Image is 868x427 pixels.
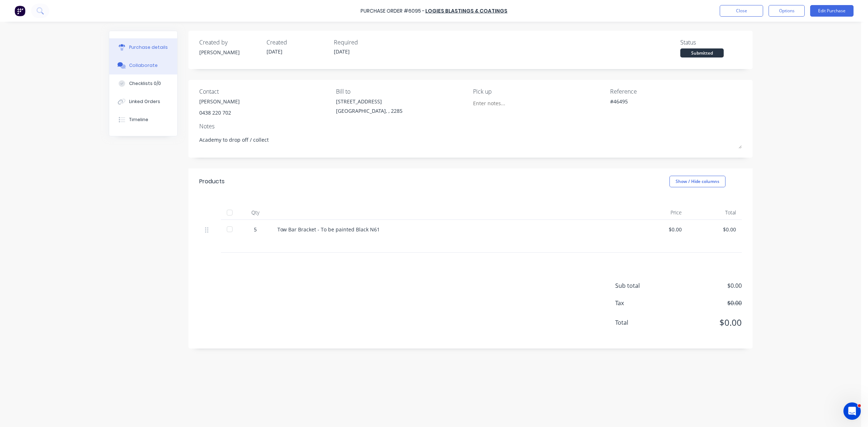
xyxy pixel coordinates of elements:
div: Required [334,38,395,47]
div: [GEOGRAPHIC_DATA], , 2285 [336,107,403,115]
div: Status [680,38,742,47]
button: Options [769,5,805,17]
span: $0.00 [669,299,742,307]
div: Submitted [680,48,724,57]
div: Collaborate [129,62,158,69]
div: Linked Orders [129,98,160,105]
div: Price [633,205,688,220]
button: Timeline [109,111,177,129]
div: Products [199,177,225,186]
div: [PERSON_NAME] [199,98,240,105]
span: $0.00 [669,316,742,329]
div: Timeline [129,116,148,123]
div: $0.00 [639,226,682,233]
span: Tax [615,299,669,307]
div: [PERSON_NAME] [199,48,261,56]
button: Edit Purchase [810,5,854,17]
button: Collaborate [109,56,177,74]
span: Sub total [615,281,669,290]
div: Pick up [473,87,605,96]
button: Show / Hide columns [669,176,726,187]
div: Purchase Order #6095 - [361,7,425,15]
img: Factory [14,5,25,16]
div: Created by [199,38,261,47]
div: Notes [199,122,742,131]
button: Checklists 0/0 [109,74,177,93]
textarea: Academy to drop off / collect [199,132,742,149]
span: Total [615,318,669,327]
div: Created [267,38,328,47]
div: Checklists 0/0 [129,80,161,87]
textarea: #46495 [610,98,701,114]
div: $0.00 [693,226,736,233]
div: 5 [245,226,266,233]
a: LOGIES BLASTINGS & COATINGS [425,7,507,14]
iframe: Intercom live chat [843,402,861,420]
div: Bill to [336,87,468,96]
div: [STREET_ADDRESS] [336,98,403,105]
div: 0438 220 702 [199,109,240,116]
button: Linked Orders [109,93,177,111]
div: Tow Bar Bracket - To be painted Black N61 [277,226,627,233]
div: Contact [199,87,331,96]
button: Close [720,5,763,17]
div: Qty [239,205,272,220]
div: Purchase details [129,44,168,51]
span: $0.00 [669,281,742,290]
div: Total [688,205,742,220]
input: Enter notes... [473,98,539,108]
div: Reference [610,87,742,96]
button: Purchase details [109,38,177,56]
